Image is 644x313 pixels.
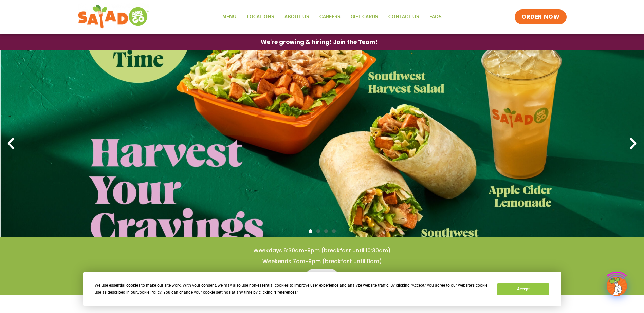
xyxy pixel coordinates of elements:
a: Menu [217,9,242,25]
nav: Menu [217,9,447,25]
img: new-SAG-logo-768×292 [78,3,149,30]
span: Preferences [275,290,296,295]
a: Careers [314,9,346,25]
span: Go to slide 4 [332,229,336,233]
a: FAQs [424,9,447,25]
div: Cookie Consent Prompt [83,272,561,306]
span: We're growing & hiring! Join the Team! [261,39,378,45]
h4: Weekdays 6:30am-9pm (breakfast until 10:30am) [14,247,630,254]
a: ORDER NOW [515,9,566,24]
a: Menu [305,269,339,285]
a: Contact Us [383,9,424,25]
h4: Weekends 7am-9pm (breakfast until 11am) [14,258,630,265]
a: We're growing & hiring! Join the Team! [251,34,388,50]
a: Locations [242,9,279,25]
span: Go to slide 1 [309,229,312,233]
span: Go to slide 3 [324,229,328,233]
span: Cookie Policy [137,290,161,295]
div: We use essential cookies to make our site work. With your consent, we may also use non-essential ... [95,282,489,296]
div: Next slide [626,136,641,151]
span: ORDER NOW [521,13,559,21]
span: Go to slide 2 [316,229,320,233]
button: Accept [497,283,549,295]
a: About Us [279,9,314,25]
a: GIFT CARDS [346,9,383,25]
div: Previous slide [3,136,18,151]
